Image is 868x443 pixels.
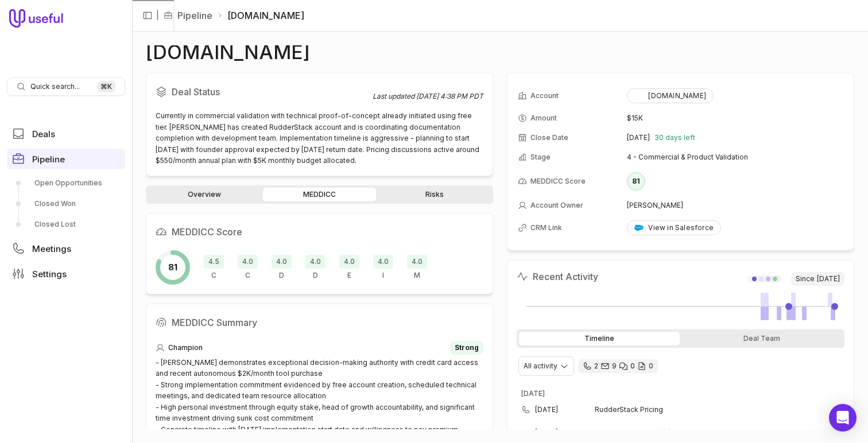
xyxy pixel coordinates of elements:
div: 81 [627,172,645,191]
div: Champion [156,341,483,355]
span: Account [530,91,559,100]
div: Metrics [407,255,427,280]
div: Pipeline submenu [7,174,125,234]
div: View in Salesforce [634,223,714,232]
button: [DOMAIN_NAME] [627,88,714,103]
div: Decision Process [305,255,325,280]
span: Stage [530,153,551,162]
a: Pipeline [7,149,125,169]
span: Meetings [32,244,71,253]
span: C [211,271,216,280]
span: M [414,271,420,280]
a: Risks [378,188,491,201]
time: [DATE] [627,133,650,142]
span: Close Date [530,133,568,142]
span: Quick search... [30,82,80,91]
span: 4.0 [373,255,393,269]
span: E [347,271,351,280]
span: 4.0 [339,255,359,269]
div: Decision Criteria [272,255,292,280]
a: Settings [7,263,125,284]
span: 3 emails in thread [662,428,672,437]
div: Indicate Pain [373,255,393,280]
a: Open Opportunities [7,174,125,192]
span: 30 days left [654,133,695,142]
td: 4 - Commercial & Product Validation [627,148,843,166]
span: Pipeline [32,155,65,164]
span: D [279,271,284,280]
span: Strong [455,343,479,352]
div: 2 calls and 9 email threads [578,359,658,373]
a: Overview [148,188,261,201]
a: Deals [7,123,125,144]
span: 4.0 [407,255,427,269]
span: RudderStack Pricing [595,405,826,414]
time: [DATE] [521,389,545,398]
span: I [382,271,384,280]
td: [PERSON_NAME] [627,196,843,215]
span: | [156,9,159,22]
span: 4.0 [272,255,292,269]
a: Closed Lost [7,215,125,234]
span: Settings [32,270,67,278]
span: 4.0 [305,255,325,269]
td: $15K [627,109,843,127]
span: 81 [168,261,177,274]
span: rudderstack pricing [595,428,660,437]
div: [DOMAIN_NAME] [634,91,706,100]
a: Closed Won [7,195,125,213]
div: Champion [204,255,224,280]
span: C [245,271,250,280]
h2: MEDDICC Score [156,223,483,241]
div: Economic Buyer [339,255,359,280]
div: Last updated [373,92,483,101]
span: Account Owner [530,201,583,210]
h2: MEDDICC Summary [156,313,483,332]
div: Currently in commercial validation with technical proof-of-concept already initiated using free t... [156,110,483,166]
div: Deal Team [682,332,843,345]
h2: Deal Status [156,83,373,101]
kbd: ⌘ K [97,81,115,92]
span: MEDDICC Score [530,177,586,186]
time: [DATE] 4:38 PM PDT [416,92,483,100]
a: View in Salesforce [627,220,721,235]
button: Collapse sidebar [139,7,156,24]
time: [DATE] [535,405,558,414]
span: CRM Link [530,223,562,232]
span: D [313,271,318,280]
time: [DATE] [817,274,840,283]
span: Amount [530,114,557,123]
h2: Recent Activity [517,270,598,283]
time: [DATE] [535,428,558,437]
div: Overall MEDDICC score [156,250,190,285]
div: Open Intercom Messenger [829,404,857,432]
div: Timeline [519,332,680,345]
a: Meetings [7,238,125,259]
span: Since [791,272,844,286]
div: Competition [238,255,258,280]
a: MEDDICC [263,188,375,201]
span: 4.5 [204,255,224,269]
a: Pipeline [177,9,212,22]
li: [DOMAIN_NAME] [217,9,304,22]
span: Deals [32,130,55,138]
h1: [DOMAIN_NAME] [146,45,310,59]
span: 4.0 [238,255,258,269]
